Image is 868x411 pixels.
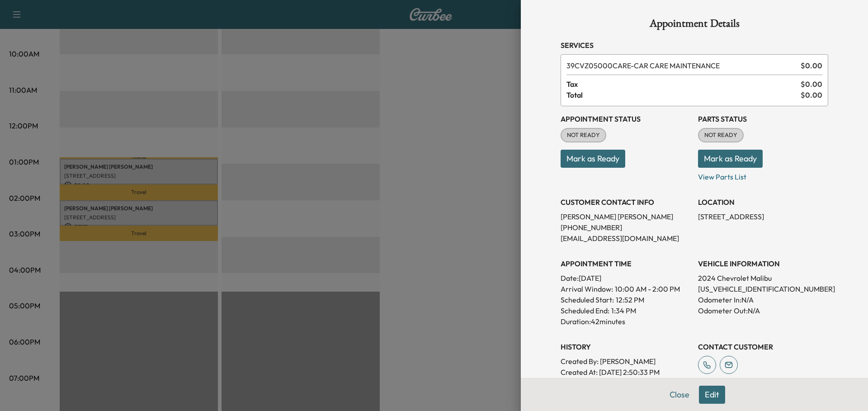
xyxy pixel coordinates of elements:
[801,90,822,100] span: $ 0.00
[698,168,828,182] p: View Parts List
[566,79,801,90] span: Tax
[561,113,691,124] h3: Appointment Status
[611,305,636,316] p: 1:34 PM
[561,233,691,244] p: [EMAIL_ADDRESS][DOMAIN_NAME]
[561,211,691,222] p: [PERSON_NAME] [PERSON_NAME]
[561,341,691,352] h3: History
[698,211,828,222] p: [STREET_ADDRESS]
[615,283,680,294] span: 10:00 AM - 2:00 PM
[561,131,605,140] span: NOT READY
[698,294,828,305] p: Odometer In: N/A
[616,294,644,305] p: 12:52 PM
[698,305,828,316] p: Odometer Out: N/A
[698,273,828,283] p: 2024 Chevrolet Malibu
[561,356,691,367] p: Created By : [PERSON_NAME]
[561,294,614,305] p: Scheduled Start:
[801,79,822,90] span: $ 0.00
[561,197,691,208] h3: CUSTOMER CONTACT INFO
[561,283,691,294] p: Arrival Window:
[698,197,828,208] h3: LOCATION
[561,258,691,269] h3: APPOINTMENT TIME
[664,386,695,404] button: Close
[801,60,822,71] span: $ 0.00
[698,341,828,352] h3: CONTACT CUSTOMER
[561,316,691,327] p: Duration: 42 minutes
[698,283,828,294] p: [US_VEHICLE_IDENTIFICATION_NUMBER]
[561,367,691,378] p: Created At : [DATE] 2:50:33 PM
[566,90,801,100] span: Total
[698,258,828,269] h3: VEHICLE INFORMATION
[566,60,797,71] span: CAR CARE MAINTENANCE
[561,18,828,33] h1: Appointment Details
[698,113,828,124] h3: Parts Status
[561,305,609,316] p: Scheduled End:
[698,150,763,168] button: Mark as Ready
[561,40,828,51] h3: Services
[561,150,625,168] button: Mark as Ready
[699,131,743,140] span: NOT READY
[699,386,725,404] button: Edit
[561,222,691,233] p: [PHONE_NUMBER]
[561,273,691,283] p: Date: [DATE]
